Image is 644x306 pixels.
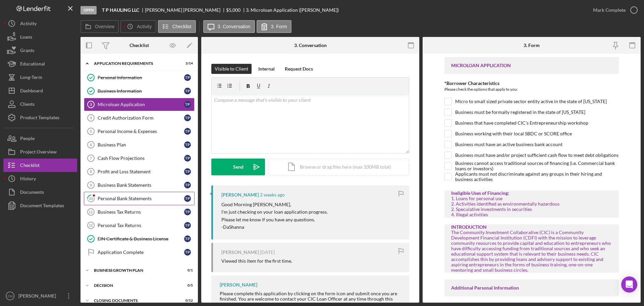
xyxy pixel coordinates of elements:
[294,43,327,48] div: 3. Conversation
[20,185,44,201] div: Documents
[184,235,191,242] div: T P
[90,129,92,133] tspan: 5
[184,128,191,135] div: T P
[84,71,195,84] a: Personal InformationTP
[221,258,292,264] div: Viewed this item for the first time.
[184,249,191,256] div: T P
[226,7,240,13] span: $5,000
[184,182,191,188] div: T P
[94,61,176,65] div: APPLICATION REQUIREMENTS
[20,159,40,174] div: Checklist
[20,57,45,72] div: Educational
[593,3,626,17] div: Mark Complete
[102,7,139,13] b: T P HAULING LLC
[98,169,184,174] div: Profit and Loss Statement
[90,102,92,106] tspan: 3
[3,145,77,159] a: Project Overview
[84,151,195,165] a: 7Cash Flow ProjectionsTP
[90,116,92,120] tspan: 4
[444,86,619,94] div: Please check the options that apply to you:
[98,88,184,94] div: Business Information
[260,250,275,255] time: 2025-08-28 00:02
[94,268,176,272] div: Business Growth Plan
[3,97,77,111] button: Clients
[80,6,97,14] div: Open
[20,199,64,214] div: Document Templates
[203,20,255,33] button: 3. Conversation
[451,190,612,196] div: Ineligible Uses of Financing:
[95,24,114,29] label: Overview
[455,109,585,116] label: Business must be formally registered in the state of [US_STATE]
[98,209,184,215] div: Business Tax Returns
[17,289,60,304] div: [PERSON_NAME]
[8,294,13,298] text: CM
[3,84,77,97] button: Dashboard
[98,115,184,121] div: Credit Authorization Form
[181,299,193,303] div: 0 / 12
[3,71,77,84] button: Long-Term
[20,17,37,32] div: Activity
[84,125,195,138] a: 5Personal Income & ExpensesTP
[181,61,193,65] div: 3 / 14
[285,64,313,74] div: Request Docs
[258,64,275,74] div: Internal
[90,143,92,147] tspan: 6
[90,183,92,187] tspan: 9
[451,196,612,217] div: 1. Loans for personal use 2. Activities identified as environmentally hazardous 2. Speculative in...
[3,30,77,44] button: Loans
[98,250,184,255] div: Application Complete
[120,20,156,33] button: Activity
[20,30,32,45] div: Loans
[3,132,77,145] button: People
[3,44,77,57] button: Grants
[455,120,588,126] label: Business that have completed CIC's Entrepreneurship workshop
[221,216,328,223] p: Please let me know if you have any questions.
[455,173,619,180] label: Applicants must not discriminate against any groups in their hiring and business activities
[221,201,328,208] p: Good Morning [PERSON_NAME],
[3,111,77,124] button: Product Templates
[20,97,35,113] div: Clients
[84,192,195,205] a: 10Personal Bank StatementsTP
[455,163,619,169] label: Business cannot access traditional sources of financing (i.e. Commercial bank loans or investors)
[98,223,184,228] div: Personal Tax Returns
[84,178,195,192] a: 9Business Bank StatementsTP
[84,246,195,259] a: Application CompleteTP
[281,64,316,74] button: Request Docs
[84,111,195,125] a: 4Credit Authorization FormTP
[98,196,184,201] div: Personal Bank Statements
[98,182,184,188] div: Business Bank Statements
[90,170,92,174] tspan: 8
[211,64,252,74] button: Visible to Client
[89,210,93,214] tspan: 11
[221,192,259,198] div: [PERSON_NAME]
[184,88,191,94] div: T P
[218,24,251,29] label: 3. Conversation
[3,57,77,71] a: Educational
[215,64,248,74] div: Visible to Client
[257,20,291,33] button: 3. Form
[451,63,612,68] div: MICROLOAN APPLICATION
[455,152,619,159] label: Business must have and/or project sufficient cash flow to meet debt obligations
[455,141,562,148] label: Business must have an active business bank account
[98,102,184,107] div: Microloan Application
[184,115,191,121] div: T P
[184,141,191,148] div: T P
[80,20,119,33] button: Overview
[181,283,193,288] div: 0 / 5
[20,145,57,160] div: Project Overview
[158,20,196,33] button: Checklist
[98,142,184,147] div: Business Plan
[255,64,278,74] button: Internal
[184,155,191,162] div: T P
[451,230,612,273] div: The Community Investment Collaborative (CIC) is a Community Development Financial Institution (CD...
[184,74,191,81] div: T P
[20,132,35,147] div: People
[184,209,191,215] div: T P
[84,138,195,151] a: 6Business PlanTP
